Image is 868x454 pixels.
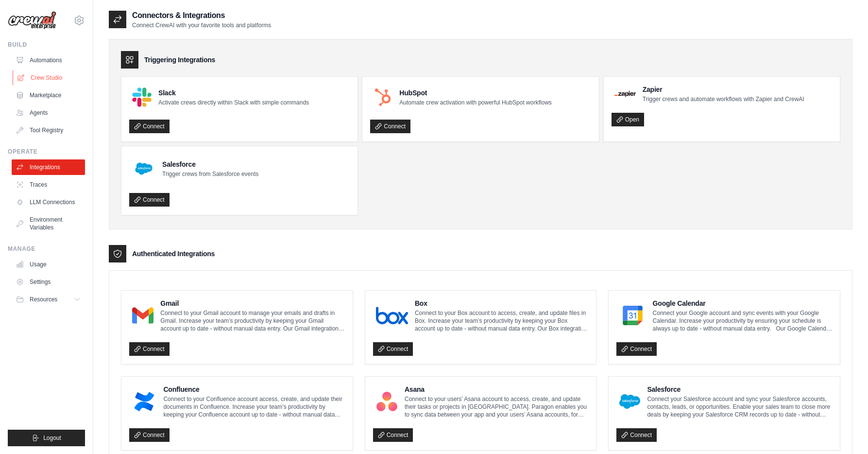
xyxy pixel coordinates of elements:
img: Salesforce Logo [132,157,155,180]
a: Traces [12,177,85,192]
img: Google Calendar Logo [619,306,646,325]
a: Connect [616,342,657,356]
p: Connect to your users’ Asana account to access, create, and update their tasks or projects in [GE... [405,395,588,419]
a: Connect [373,342,413,356]
h4: Salesforce [162,159,258,169]
h4: Box [415,298,588,308]
p: Trigger crews and automate workflows with Zapier and CrewAI [643,95,804,103]
span: Resources [30,296,57,303]
h4: Gmail [160,298,344,308]
div: Build [8,41,85,49]
a: Connect [373,428,413,442]
h4: Slack [158,88,309,98]
img: Slack Logo [132,87,152,107]
button: Resources [12,292,85,307]
img: Box Logo [376,306,408,325]
p: Connect your Google account and sync events with your Google Calendar. Increase your productivity... [653,309,832,332]
p: Connect to your Gmail account to manage your emails and drafts in Gmail. Increase your team’s pro... [160,309,344,332]
img: Asana Logo [376,392,398,411]
a: Connect [616,428,657,442]
a: Tool Registry [12,122,85,138]
h2: Connectors & Integrations [132,10,271,21]
p: Connect CrewAI with your favorite tools and platforms [132,21,271,29]
button: Logout [8,430,85,446]
div: Manage [8,245,85,253]
h3: Authenticated Integrations [132,249,215,259]
a: LLM Connections [12,194,85,210]
a: Connect [129,120,170,133]
a: Automations [12,52,85,68]
a: Connect [370,120,410,133]
h4: HubSpot [399,88,551,98]
a: Open [612,113,644,126]
p: Trigger crews from Salesforce events [162,170,258,178]
a: Crew Studio [13,70,86,86]
p: Connect to your Confluence account access, create, and update their documents in Confluence. Incr... [163,395,344,419]
a: Connect [129,342,170,356]
a: Connect [129,428,170,442]
h4: Asana [405,384,588,394]
img: Salesforce Logo [619,392,640,411]
img: Gmail Logo [132,306,153,325]
div: Operate [8,148,85,156]
img: Confluence Logo [132,392,156,411]
h4: Salesforce [647,384,832,394]
h3: Triggering Integrations [144,55,215,65]
p: Connect to your Box account to access, create, and update files in Box. Increase your team’s prod... [415,309,588,332]
a: Agents [12,105,85,121]
a: Environment Variables [12,212,85,235]
p: Connect your Salesforce account and sync your Salesforce accounts, contacts, leads, or opportunit... [647,395,832,419]
h4: Zapier [643,85,804,94]
a: Marketplace [12,87,85,103]
img: Zapier Logo [614,91,636,97]
a: Usage [12,257,85,272]
p: Activate crews directly within Slack with simple commands [158,99,309,106]
a: Connect [129,193,170,207]
span: Logout [43,434,61,442]
h4: Confluence [163,384,344,394]
p: Automate crew activation with powerful HubSpot workflows [399,99,551,106]
img: Logo [8,11,56,30]
img: HubSpot Logo [373,87,392,107]
a: Integrations [12,159,85,175]
a: Settings [12,274,85,290]
h4: Google Calendar [653,298,832,308]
